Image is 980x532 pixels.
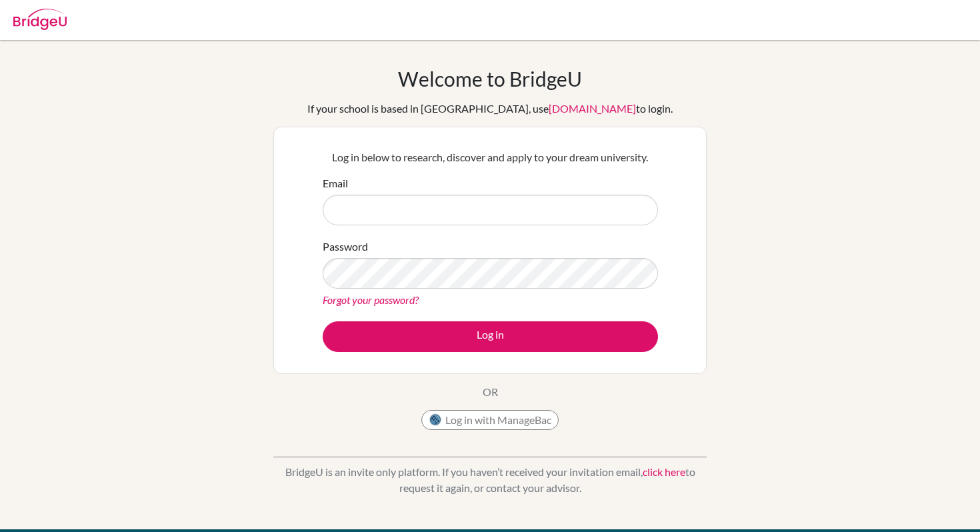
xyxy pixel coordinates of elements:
a: [DOMAIN_NAME] [549,102,636,115]
a: click here [643,465,685,478]
button: Log in with ManageBac [421,410,559,430]
div: If your school is based in [GEOGRAPHIC_DATA], use to login. [307,101,673,117]
p: BridgeU is an invite only platform. If you haven’t received your invitation email, to request it ... [273,464,707,496]
a: Forgot your password? [323,293,419,306]
button: Log in [323,321,658,352]
p: Log in below to research, discover and apply to your dream university. [323,149,658,165]
label: Password [323,239,368,255]
label: Email [323,175,348,191]
p: OR [483,384,498,400]
h1: Welcome to BridgeU [398,67,582,91]
img: Bridge-U [13,9,67,30]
